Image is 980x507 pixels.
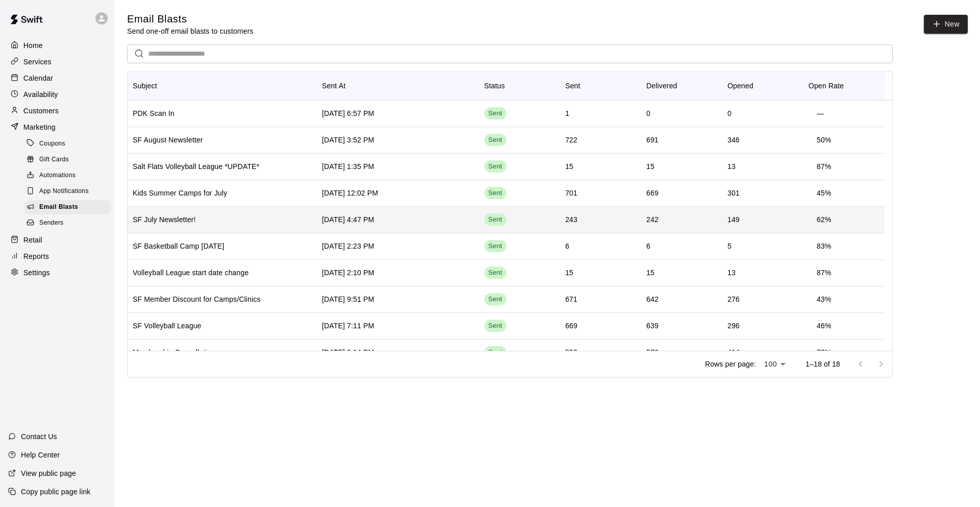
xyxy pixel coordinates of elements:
[565,161,573,172] div: 15
[727,214,740,225] div: 149
[21,468,76,478] p: View public page
[23,251,49,261] p: Reports
[484,295,506,304] span: Sent
[646,214,658,225] div: 242
[24,200,111,214] div: Email Blasts
[39,171,76,181] span: Automations
[39,202,78,212] span: Email Blasts
[39,186,89,197] span: App Notifications
[484,109,506,118] span: Sent
[133,108,175,118] div: PDK Scan In
[808,71,844,100] div: Open Rate
[565,321,577,331] div: 669
[317,71,479,100] div: Sent At
[322,188,378,198] div: Jul 3 2025, 12:02 PM
[39,155,69,165] span: Gift Cards
[808,127,839,154] td: 50 %
[8,119,107,135] a: Marketing
[133,347,215,357] div: Membership Cancellation
[760,357,789,372] div: 100
[722,71,803,100] div: Opened
[727,294,740,304] div: 276
[565,347,577,357] div: 592
[808,180,839,207] td: 45 %
[484,162,506,172] span: Sent
[805,359,840,369] p: 1–18 of 18
[133,135,203,145] div: SF August Newsletter
[24,168,115,184] a: Automations
[24,184,111,199] div: App Notifications
[646,347,658,357] div: 576
[705,359,756,369] p: Rows per page:
[641,71,722,100] div: Delivered
[128,71,317,100] div: Subject
[727,321,740,331] div: 296
[484,215,506,225] span: Sent
[565,268,573,278] div: 15
[133,321,202,331] div: SF Volleyball League
[322,214,374,225] div: Jun 24 2025, 4:47 PM
[808,233,839,260] td: 83 %
[24,136,115,152] a: Coupons
[133,214,195,225] div: SF July Newsletter!
[646,241,650,251] div: 6
[484,71,505,100] div: Status
[565,241,569,251] div: 6
[24,153,111,167] div: Gift Cards
[727,161,736,172] div: 13
[8,54,107,69] a: Services
[8,232,107,248] a: Retail
[127,12,253,26] h5: Email Blasts
[727,241,731,251] div: 5
[484,348,506,357] span: Sent
[133,71,157,100] div: Subject
[24,215,115,231] a: Senders
[39,139,65,149] span: Coupons
[484,321,506,331] span: Sent
[727,268,736,278] div: 13
[39,218,64,228] span: Senders
[23,57,52,67] p: Services
[808,259,839,286] td: 87 %
[646,108,650,118] div: 0
[23,73,53,83] p: Calendar
[565,135,577,145] div: 722
[21,487,90,497] p: Copy public page link
[23,235,42,245] p: Retail
[808,206,839,233] td: 62 %
[808,100,832,127] td: —
[646,188,658,198] div: 669
[646,268,654,278] div: 15
[24,152,115,167] a: Gift Cards
[484,242,506,251] span: Sent
[322,135,374,145] div: Aug 1 2025, 3:52 PM
[565,294,577,304] div: 671
[808,153,839,180] td: 87 %
[8,38,107,53] a: Home
[727,71,753,100] div: Opened
[808,286,839,313] td: 43 %
[8,70,107,86] a: Calendar
[646,321,658,331] div: 639
[565,108,569,118] div: 1
[322,108,374,118] div: Aug 12 2025, 6:57 PM
[133,294,260,304] div: SF Member Discount for Camps/Clinics
[803,71,885,100] div: Open Rate
[8,103,107,118] div: Customers
[23,122,56,132] p: Marketing
[727,108,731,118] div: 0
[24,168,111,183] div: Automations
[322,161,374,172] div: Jul 7 2025, 1:35 PM
[8,249,107,264] a: Reports
[646,135,658,145] div: 691
[924,15,968,34] a: New
[8,87,107,102] a: Availability
[322,347,374,357] div: Mar 3 2025, 2:14 PM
